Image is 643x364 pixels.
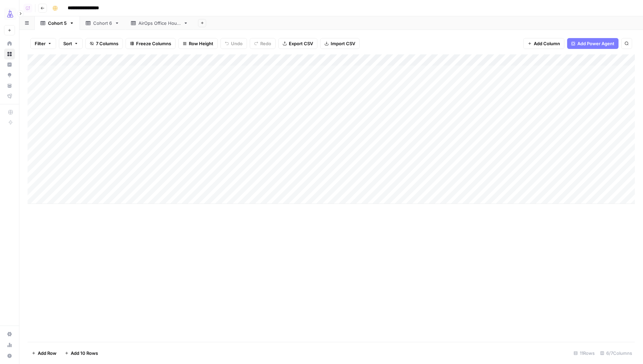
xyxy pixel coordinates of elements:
[93,20,112,27] div: Cohort 6
[178,38,218,49] button: Row Height
[38,350,56,357] span: Add Row
[126,38,176,49] button: Freeze Columns
[260,40,271,47] span: Redo
[85,38,123,49] button: 7 Columns
[125,16,194,30] a: AirOps Office Hours
[96,40,118,47] span: 7 Columns
[63,40,72,47] span: Sort
[534,40,560,47] span: Add Column
[4,91,15,102] a: Flightpath
[571,348,597,359] div: 11 Rows
[4,49,15,59] a: Browse
[4,340,15,350] a: Usage
[4,5,15,22] button: Workspace: AirOps Growth
[4,8,16,20] img: AirOps Growth Logo
[577,40,614,47] span: Add Power Agent
[320,38,360,49] button: Import CSV
[567,38,619,49] button: Add Power Agent
[4,350,15,361] button: Help + Support
[28,348,61,359] button: Add Row
[35,16,80,30] a: Cohort 5
[48,20,67,27] div: Cohort 5
[278,38,317,49] button: Export CSV
[289,40,313,47] span: Export CSV
[138,20,181,27] div: AirOps Office Hours
[80,16,125,30] a: Cohort 6
[4,70,15,81] a: Opportunities
[61,348,102,359] button: Add 10 Rows
[30,38,56,49] button: Filter
[331,40,355,47] span: Import CSV
[35,40,46,47] span: Filter
[71,350,98,357] span: Add 10 Rows
[4,80,15,91] a: Your Data
[4,59,15,70] a: Insights
[523,38,564,49] button: Add Column
[220,38,247,49] button: Undo
[250,38,276,49] button: Redo
[4,329,15,340] a: Settings
[136,40,171,47] span: Freeze Columns
[189,40,213,47] span: Row Height
[597,348,635,359] div: 6/7 Columns
[4,38,15,49] a: Home
[59,38,83,49] button: Sort
[231,40,243,47] span: Undo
